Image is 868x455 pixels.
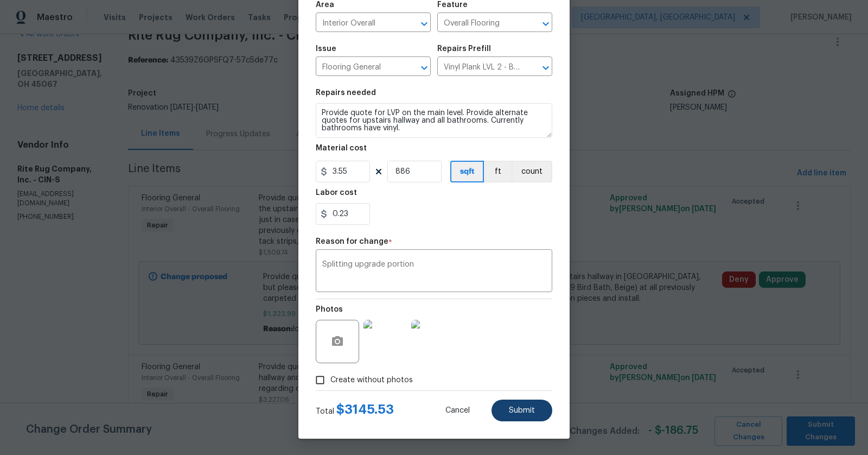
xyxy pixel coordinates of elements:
h5: Labor cost [316,189,357,197]
button: sqft [450,161,484,182]
button: count [512,161,552,182]
textarea: Splitting upgrade portion [322,261,546,283]
button: Open [538,16,553,31]
div: Total [316,404,394,417]
h5: Repairs needed [316,89,376,97]
button: Submit [492,400,552,421]
button: Open [417,60,432,75]
h5: Photos [316,306,343,313]
span: Submit [509,407,535,415]
h5: Material cost [316,144,367,152]
h5: Reason for change [316,238,388,245]
span: $ 3145.53 [336,403,394,416]
button: Open [538,60,553,75]
h5: Issue [316,45,336,53]
button: Open [417,16,432,31]
h5: Feature [437,1,468,9]
textarea: Provide quote for LVP on the main level. Provide alternate quotes for upstairs hallway and all ba... [316,103,552,138]
span: Cancel [445,407,470,415]
button: Cancel [428,400,487,421]
span: Create without photos [330,375,413,386]
button: ft [484,161,512,182]
h5: Repairs Prefill [437,45,491,53]
h5: Area [316,1,334,9]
